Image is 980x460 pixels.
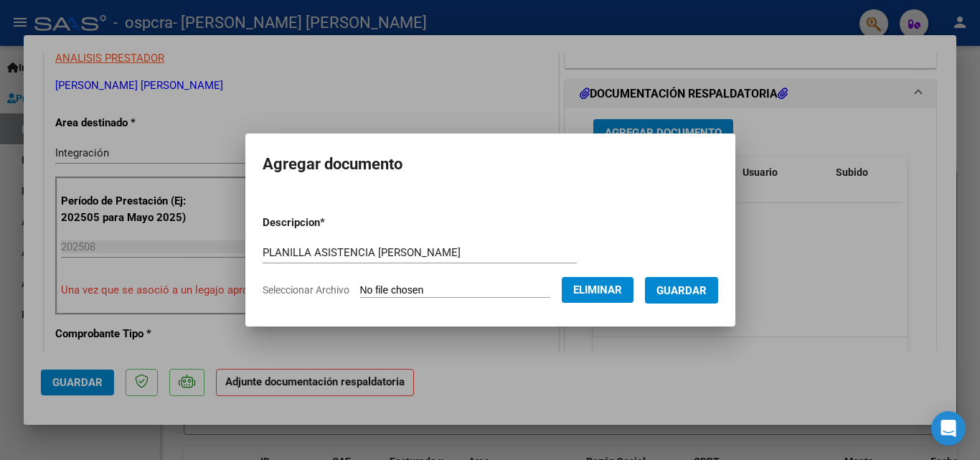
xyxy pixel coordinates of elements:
h2: Agregar documento [263,151,718,178]
p: Descripcion [263,215,400,231]
span: Guardar [656,284,707,297]
span: Eliminar [573,283,622,296]
div: Open Intercom Messenger [931,411,966,446]
button: Eliminar [562,277,633,303]
span: Seleccionar Archivo [263,284,349,296]
button: Guardar [645,277,718,304]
